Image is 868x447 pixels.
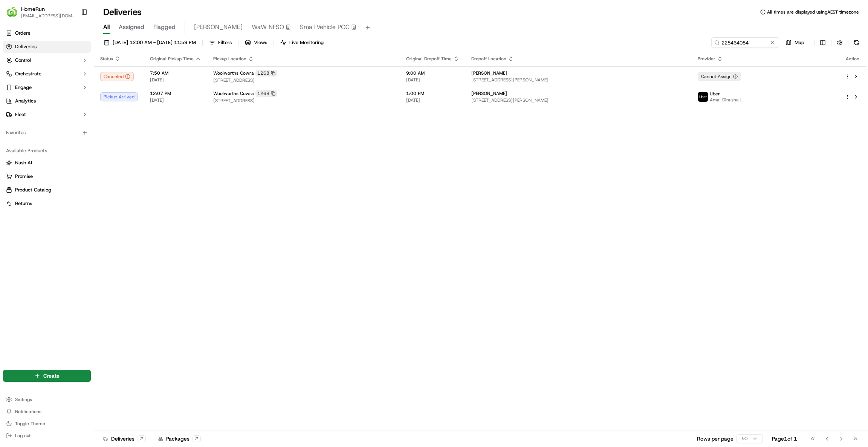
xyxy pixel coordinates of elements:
button: Refresh [851,37,862,48]
button: Promise [3,170,91,182]
span: [STREET_ADDRESS] [213,77,394,83]
button: Cannot Assign [698,72,741,81]
span: [DATE] [150,97,201,103]
button: HomeRunHomeRun[EMAIL_ADDRESS][DOMAIN_NAME] [3,3,78,21]
span: [PERSON_NAME] [471,90,507,96]
span: Toggle Theme [15,421,45,427]
img: uber-new-logo.jpeg [698,92,708,102]
div: 2 [193,435,201,442]
span: Live Monitoring [289,39,324,46]
img: HomeRun [6,6,18,18]
span: [DATE] [406,77,459,83]
span: Dropoff Location [471,56,506,62]
div: Deliveries [103,435,146,442]
span: Deliveries [15,43,37,50]
div: Favorites [3,127,91,139]
button: Canceled [100,72,134,81]
span: All times are displayed using AEST timezone [767,9,859,15]
span: Control [15,57,31,64]
a: Orders [3,27,91,39]
div: 1268 [255,90,277,97]
span: Settings [15,396,32,403]
span: Provider [698,56,715,62]
span: Log out [15,433,31,439]
button: Orchestrate [3,68,91,80]
button: Nash AI [3,157,91,169]
button: Engage [3,81,91,93]
span: Woolworths Cowra [213,70,254,76]
span: [STREET_ADDRESS][PERSON_NAME] [471,77,686,83]
span: [DATE] [150,77,201,83]
span: Filters [218,39,232,46]
span: Engage [15,84,32,91]
a: Product Catalog [6,187,88,193]
span: Flagged [153,23,176,32]
span: 1:00 PM [406,90,459,96]
div: 2 [138,435,146,442]
span: Orchestrate [15,70,41,77]
div: Action [845,56,860,62]
a: Deliveries [3,41,91,53]
button: Returns [3,197,91,210]
button: Live Monitoring [277,37,327,48]
button: HomeRun [21,5,45,13]
span: Amal Dinusha L. [710,97,744,103]
span: Status [100,56,113,62]
button: Views [241,37,270,48]
span: Map [795,39,804,46]
span: WaW NFSO [252,23,284,32]
button: Fleet [3,109,91,121]
span: Uber [710,91,720,97]
button: Control [3,54,91,66]
span: Nash AI [15,159,32,166]
span: All [103,23,110,32]
button: Settings [3,394,91,405]
span: 12:07 PM [150,90,201,96]
span: Views [254,39,267,46]
h1: Deliveries [103,6,142,18]
span: Create [43,372,60,380]
a: Analytics [3,95,91,107]
input: Type to search [711,37,779,48]
span: [DATE] 12:00 AM - [DATE] 11:59 PM [113,39,196,46]
span: Orders [15,30,30,37]
span: Original Dropoff Time [406,56,452,62]
span: Promise [15,173,33,180]
a: Returns [6,200,88,207]
span: [PERSON_NAME] [194,23,243,32]
span: Small Vehicle POC [300,23,350,32]
a: Promise [6,173,88,180]
span: [STREET_ADDRESS] [213,98,394,104]
button: Toggle Theme [3,418,91,429]
span: [STREET_ADDRESS][PERSON_NAME] [471,97,686,103]
span: Pickup Location [213,56,246,62]
span: Assigned [119,23,144,32]
div: 1268 [255,70,277,77]
div: Packages [158,435,201,442]
div: Page 1 of 1 [772,435,797,442]
button: Product Catalog [3,184,91,196]
span: [DATE] [406,97,459,103]
div: Available Products [3,145,91,157]
button: [DATE] 12:00 AM - [DATE] 11:59 PM [100,37,199,48]
button: Map [782,37,808,48]
button: Log out [3,430,91,441]
span: Notifications [15,409,41,415]
a: Nash AI [6,159,88,166]
span: Analytics [15,98,36,104]
span: Original Pickup Time [150,56,194,62]
span: 7:50 AM [150,70,201,76]
button: Notifications [3,406,91,417]
span: Returns [15,200,32,207]
p: Rows per page [697,435,734,442]
span: 9:00 AM [406,70,459,76]
span: Woolworths Cowra [213,90,254,96]
span: [PERSON_NAME] [471,70,507,76]
button: Create [3,370,91,382]
span: Product Catalog [15,187,51,193]
button: [EMAIL_ADDRESS][DOMAIN_NAME] [21,13,75,19]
